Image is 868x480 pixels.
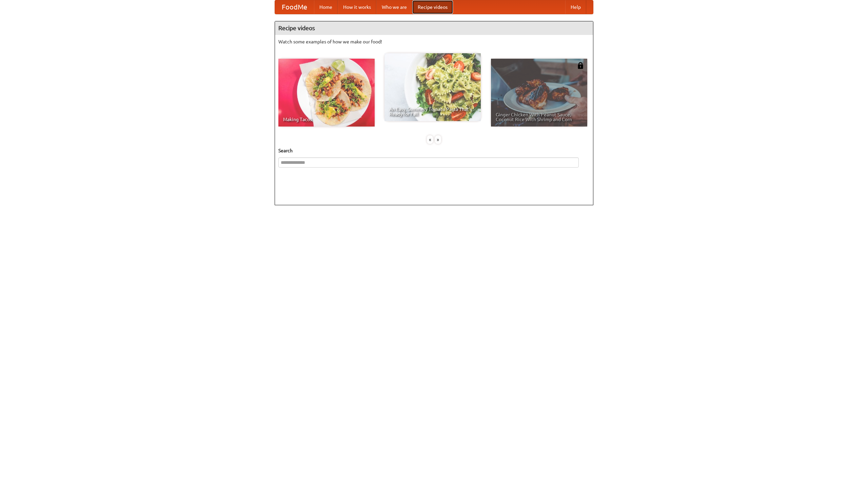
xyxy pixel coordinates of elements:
a: How it works [338,0,376,14]
h4: Recipe videos [275,21,593,35]
img: 483408.png [577,62,584,69]
span: Making Tacos [283,117,370,122]
h5: Search [278,147,590,154]
a: Home [314,0,338,14]
a: Help [565,0,586,14]
p: Watch some examples of how we make our food! [278,38,590,45]
a: An Easy, Summery Tomato Pasta That's Ready for Fall [384,53,481,121]
a: Recipe videos [412,0,453,14]
div: » [435,135,441,144]
a: Who we are [376,0,412,14]
div: « [427,135,433,144]
a: FoodMe [275,0,314,14]
a: Making Tacos [278,59,375,127]
span: An Easy, Summery Tomato Pasta That's Ready for Fall [389,107,476,116]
